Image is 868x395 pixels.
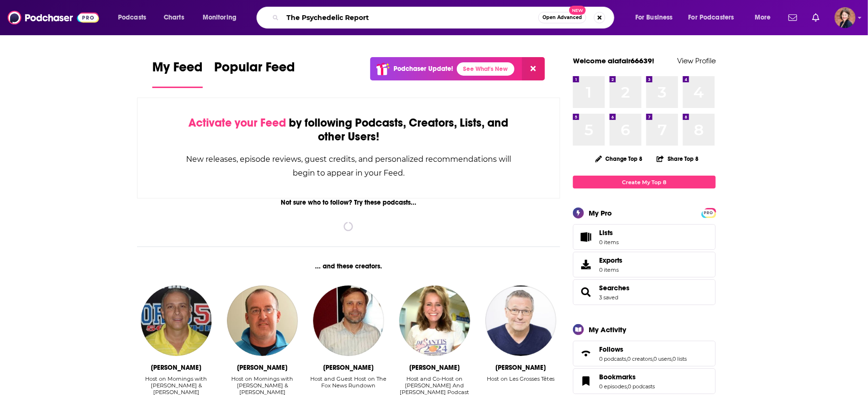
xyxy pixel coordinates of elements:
[573,56,654,65] a: Welcome alafair66639!
[569,6,586,15] span: New
[748,10,783,25] button: open menu
[576,258,595,271] span: Exports
[672,355,687,362] a: 0 lists
[573,368,716,394] span: Bookmarks
[671,355,672,362] span: ,
[627,383,628,390] span: ,
[399,286,470,356] img: Miriam Weaver
[485,286,556,356] img: Laurent Ruquier
[283,10,538,25] input: Search podcasts, credits, & more...
[628,383,655,390] a: 0 podcasts
[599,355,626,362] a: 0 podcasts
[599,228,619,237] span: Lists
[214,59,295,81] span: Popular Feed
[576,286,595,299] a: Searches
[590,153,649,165] button: Change Top 8
[487,375,555,382] div: Host on Les Grosses Têtes
[599,373,636,381] span: Bookmarks
[141,286,211,356] img: Greg Gaston
[266,7,623,29] div: Search podcasts, credits, & more...
[599,256,622,265] span: Exports
[495,364,546,372] div: Laurent Ruquier
[542,15,582,20] span: Open Advanced
[203,11,237,24] span: Monitoring
[835,7,856,28] button: Show profile menu
[576,347,595,360] a: Follows
[8,9,99,27] img: Podchaser - Follow, Share and Rate Podcasts
[635,11,673,24] span: For Business
[188,116,286,130] span: Activate your Feed
[599,267,622,273] span: 0 items
[629,10,685,25] button: open menu
[137,198,560,207] div: Not sure who to follow? Try these podcasts...
[457,62,514,76] a: See What's New
[152,59,203,88] a: My Feed
[573,252,716,277] a: Exports
[538,12,586,23] button: Open AdvancedNew
[576,375,595,388] a: Bookmarks
[409,364,460,372] div: Miriam Weaver
[394,65,453,73] p: Podchaser Update!
[677,56,716,65] a: View Profile
[682,10,748,25] button: open menu
[573,279,716,305] span: Searches
[599,239,619,246] span: 0 items
[652,355,653,362] span: ,
[703,209,714,216] a: PRO
[599,284,630,292] a: Searches
[118,11,146,24] span: Podcasts
[313,286,384,356] img: Dave Anthony
[785,10,801,26] a: Show notifications dropdown
[835,7,856,28] img: User Profile
[656,149,699,168] button: Share Top 8
[214,59,295,88] a: Popular Feed
[309,375,388,389] div: Host and Guest Host on The Fox News Rundown
[573,176,716,188] a: Create My Top 8
[809,10,823,26] a: Show notifications dropdown
[589,208,612,217] div: My Pro
[237,364,287,372] div: Eli Savoie
[626,355,627,362] span: ,
[835,7,856,28] span: Logged in as alafair66639
[573,341,716,366] span: Follows
[689,11,734,24] span: For Podcasters
[576,230,595,244] span: Lists
[137,262,560,270] div: ... and these creators.
[111,10,158,25] button: open menu
[227,286,297,356] img: Eli Savoie
[599,373,655,381] a: Bookmarks
[185,152,512,180] div: New releases, episode reviews, guest credits, and personalized recommendations will begin to appe...
[599,294,618,301] a: 3 saved
[151,364,201,372] div: Greg Gaston
[573,224,716,250] a: Lists
[323,364,374,372] div: Dave Anthony
[152,59,203,81] span: My Feed
[158,10,190,25] a: Charts
[589,325,626,334] div: My Activity
[164,11,184,24] span: Charts
[599,345,687,354] a: Follows
[599,383,627,390] a: 0 episodes
[627,355,652,362] a: 0 creators
[185,116,512,144] div: by following Podcasts, Creators, Lists, and other Users!
[755,11,771,24] span: More
[599,345,623,354] span: Follows
[196,10,249,25] button: open menu
[599,228,613,237] span: Lists
[653,355,671,362] a: 0 users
